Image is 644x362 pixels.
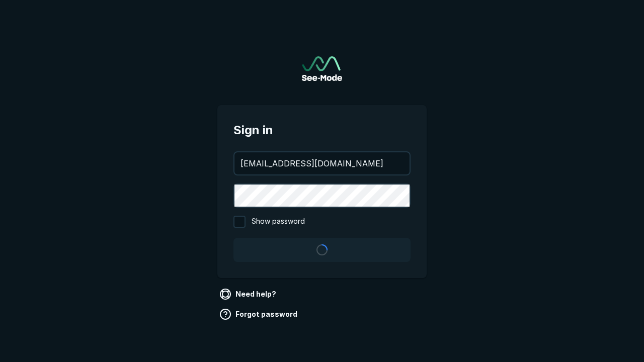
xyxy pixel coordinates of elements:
a: Need help? [217,286,280,302]
input: your@email.com [234,152,410,174]
a: Go to sign in [302,56,342,81]
img: See-Mode Logo [302,56,342,81]
span: Sign in [233,121,411,139]
a: Forgot password [217,306,301,322]
span: Show password [252,216,305,228]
